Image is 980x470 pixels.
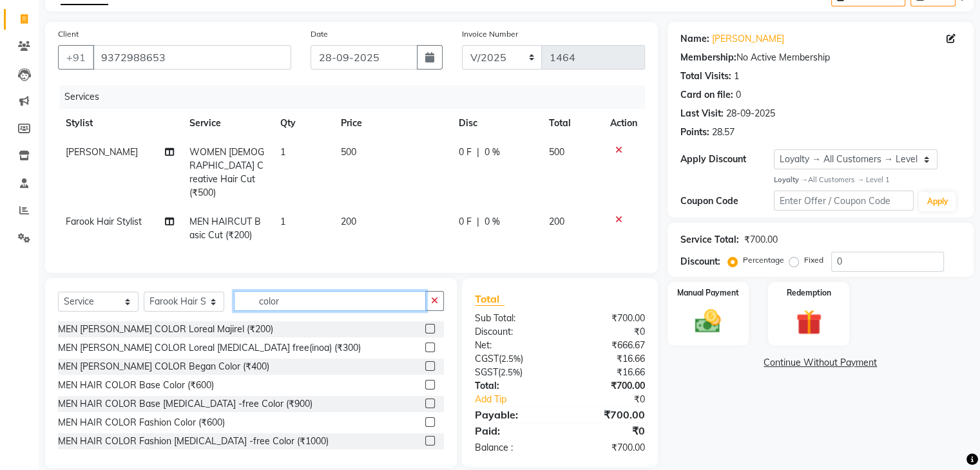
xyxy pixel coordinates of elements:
span: 200 [549,216,564,227]
th: Stylist [58,109,182,138]
div: MEN [PERSON_NAME] COLOR Began Color (₹400) [58,360,269,373]
button: +91 [58,45,94,70]
div: 0 [736,88,741,102]
div: ₹700.00 [560,379,655,393]
div: 28-09-2025 [726,107,775,120]
div: Membership: [680,51,736,64]
span: SGST [475,366,498,378]
img: _cash.svg [687,306,729,336]
th: Qty [273,109,333,138]
div: ₹700.00 [560,441,655,455]
div: ₹0 [575,393,654,406]
div: Name: [680,32,709,46]
div: ( ) [465,352,560,366]
div: ₹0 [560,423,655,438]
div: No Active Membership [680,51,961,64]
th: Action [602,109,645,138]
div: MEN HAIR COLOR Fashion Color (₹600) [58,416,225,429]
span: | [477,146,479,159]
a: Add Tip [465,393,575,406]
span: [PERSON_NAME] [66,146,138,158]
span: 1 [280,216,285,227]
label: Redemption [787,287,831,299]
strong: Loyalty → [774,175,808,184]
div: Payable: [465,407,560,422]
label: Date [311,28,328,40]
button: Apply [919,192,956,211]
span: 1 [280,146,285,158]
input: Search or Scan [234,291,426,311]
div: Discount: [465,325,560,339]
div: Points: [680,126,709,139]
div: Paid: [465,423,560,438]
div: MEN HAIR COLOR Fashion [MEDICAL_DATA] -free Color (₹1000) [58,435,329,448]
label: Manual Payment [677,287,739,299]
th: Service [182,109,273,138]
div: ( ) [465,366,560,379]
span: 0 % [485,146,500,159]
div: ₹0 [560,325,655,339]
div: Total Visits: [680,70,731,83]
div: MEN [PERSON_NAME] COLOR Loreal Majirel (₹200) [58,323,273,336]
div: Discount: [680,255,720,268]
div: Net: [465,339,560,352]
span: Farook Hair Stylist [66,216,142,227]
img: _gift.svg [788,306,830,339]
input: Search by Name/Mobile/Email/Code [93,45,291,70]
div: Coupon Code [680,194,774,208]
div: ₹700.00 [560,312,655,325]
div: ₹16.66 [560,352,655,366]
span: | [477,215,479,229]
th: Total [541,109,602,138]
div: MEN HAIR COLOR Base Color (₹600) [58,379,214,392]
span: 0 F [459,215,472,229]
div: ₹666.67 [560,339,655,352]
div: Apply Discount [680,153,774,166]
span: CGST [475,353,499,364]
div: ₹16.66 [560,366,655,379]
label: Client [58,28,79,40]
th: Price [333,109,451,138]
span: 2.5% [501,367,520,377]
span: Total [475,292,504,306]
span: 0 % [485,215,500,229]
span: 0 F [459,146,472,159]
div: MEN HAIR COLOR Base [MEDICAL_DATA] -free Color (₹900) [58,397,312,411]
span: 200 [341,216,356,227]
label: Percentage [743,254,784,266]
div: 28.57 [712,126,735,139]
div: Balance : [465,441,560,455]
span: WOMEN [DEMOGRAPHIC_DATA] Creative Hair Cut (₹500) [189,146,264,198]
div: Card on file: [680,88,733,102]
label: Fixed [804,254,823,266]
div: Total: [465,379,560,393]
div: All Customers → Level 1 [774,174,961,185]
span: 500 [549,146,564,158]
a: Continue Without Payment [670,356,971,370]
span: 500 [341,146,356,158]
label: Invoice Number [462,28,518,40]
div: Last Visit: [680,107,724,120]
div: MEN [PERSON_NAME] COLOR Loreal [MEDICAL_DATA] free(inoa) (₹300) [58,341,361,355]
div: Sub Total: [465,312,560,325]
span: MEN HAIRCUT Basic Cut (₹200) [189,216,261,241]
div: ₹700.00 [560,407,655,422]
th: Disc [451,109,541,138]
a: [PERSON_NAME] [712,32,784,46]
div: ₹700.00 [744,233,778,247]
div: 1 [734,70,739,83]
div: Services [59,85,655,109]
input: Enter Offer / Coupon Code [774,191,914,211]
div: Service Total: [680,233,739,247]
span: 2.5% [501,353,521,364]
